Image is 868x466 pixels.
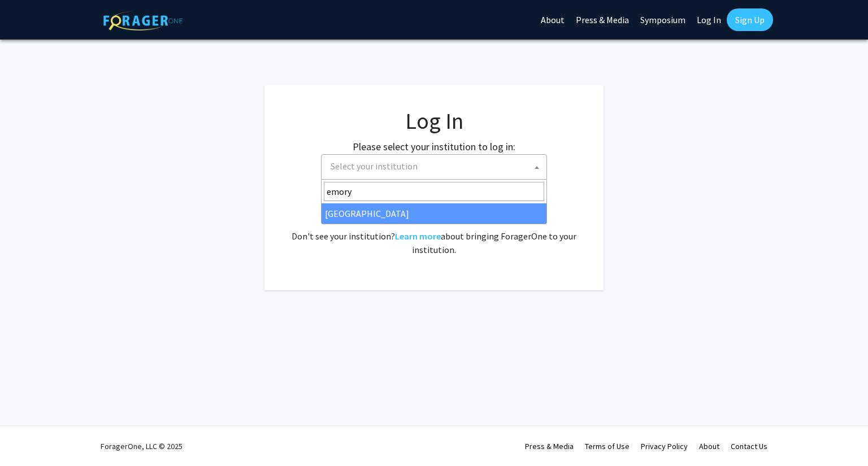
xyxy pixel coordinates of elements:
[585,441,630,451] a: Terms of Use
[331,160,418,172] span: Select your institution
[287,107,581,134] h1: Log In
[322,203,546,224] li: [GEOGRAPHIC_DATA]
[287,202,581,256] div: No account? . Don't see your institution? about bringing ForagerOne to your institution.
[727,8,773,31] a: Sign Up
[353,139,515,154] label: Please select your institution to log in:
[525,441,574,451] a: Press & Media
[731,441,767,451] a: Contact Us
[321,154,547,180] span: Select your institution
[699,441,719,451] a: About
[8,415,48,458] iframe: Chat
[324,182,544,201] input: Search
[326,155,546,178] span: Select your institution
[103,11,183,31] img: ForagerOne Logo
[101,426,183,466] div: ForagerOne, LLC © 2025
[395,230,441,242] a: Learn more about bringing ForagerOne to your institution
[641,441,688,451] a: Privacy Policy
